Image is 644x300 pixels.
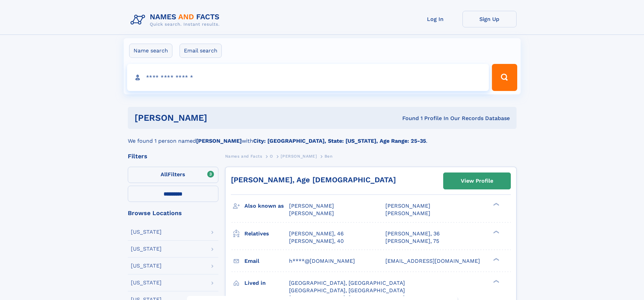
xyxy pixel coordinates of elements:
[128,167,218,183] label: Filters
[161,171,168,178] span: All
[270,154,273,159] span: O
[129,44,172,58] label: Name search
[127,64,489,91] input: search input
[231,176,396,184] a: [PERSON_NAME], Age [DEMOGRAPHIC_DATA]
[131,263,162,269] div: [US_STATE]
[385,210,430,216] span: [PERSON_NAME]
[289,203,334,209] span: [PERSON_NAME]
[131,246,162,252] div: [US_STATE]
[289,210,334,216] span: [PERSON_NAME]
[253,138,426,144] b: City: [GEOGRAPHIC_DATA], State: [US_STATE], Age Range: 25-35
[289,280,405,286] span: [GEOGRAPHIC_DATA], [GEOGRAPHIC_DATA]
[128,11,225,29] img: Logo Names and Facts
[492,279,500,283] div: ❯
[128,210,218,216] div: Browse Locations
[385,237,439,245] a: [PERSON_NAME], 75
[128,153,218,159] div: Filters
[385,203,430,209] span: [PERSON_NAME]
[289,287,405,294] span: [GEOGRAPHIC_DATA], [GEOGRAPHIC_DATA]
[244,255,289,267] h3: Email
[131,229,162,235] div: [US_STATE]
[289,237,344,245] a: [PERSON_NAME], 40
[492,230,500,234] div: ❯
[325,154,333,159] span: Ben
[281,152,317,160] a: [PERSON_NAME]
[244,228,289,239] h3: Relatives
[180,44,222,58] label: Email search
[492,64,517,91] button: Search Button
[492,202,500,207] div: ❯
[462,11,517,27] a: Sign Up
[444,173,510,189] a: View Profile
[461,173,493,189] div: View Profile
[244,277,289,289] h3: Lived in
[196,138,242,144] b: [PERSON_NAME]
[281,154,317,159] span: [PERSON_NAME]
[492,257,500,261] div: ❯
[408,11,462,27] a: Log In
[305,115,510,122] div: Found 1 Profile In Our Records Database
[289,230,344,237] a: [PERSON_NAME], 46
[244,200,289,212] h3: Also known as
[128,129,517,145] div: We found 1 person named with .
[385,258,480,264] span: [EMAIL_ADDRESS][DOMAIN_NAME]
[131,280,162,285] div: [US_STATE]
[270,152,273,160] a: O
[135,114,305,122] h1: [PERSON_NAME]
[225,152,262,160] a: Names and Facts
[385,230,440,237] a: [PERSON_NAME], 36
